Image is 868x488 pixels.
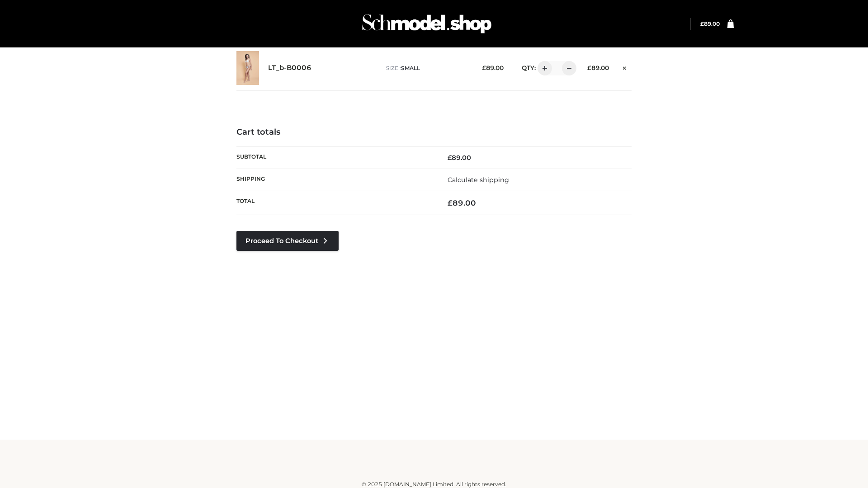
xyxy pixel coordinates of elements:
h4: Cart totals [236,127,632,137]
span: £ [700,20,704,27]
span: £ [482,64,486,71]
span: £ [448,154,452,162]
a: Proceed to Checkout [236,231,339,251]
th: Subtotal [236,146,434,169]
bdi: 89.00 [587,64,609,71]
bdi: 89.00 [448,154,471,162]
th: Shipping [236,169,434,191]
span: £ [587,64,591,71]
p: size : [386,64,468,72]
a: £89.00 [700,20,720,27]
img: Schmodel Admin 964 [359,6,495,42]
a: Calculate shipping [448,176,509,184]
bdi: 89.00 [700,20,720,27]
bdi: 89.00 [448,198,476,207]
bdi: 89.00 [482,64,504,71]
a: Remove this item [618,61,632,73]
span: £ [448,198,453,207]
span: SMALL [401,65,420,71]
th: Total [236,191,434,215]
div: QTY: [513,61,573,75]
a: LT_b-B0006 [268,64,311,72]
